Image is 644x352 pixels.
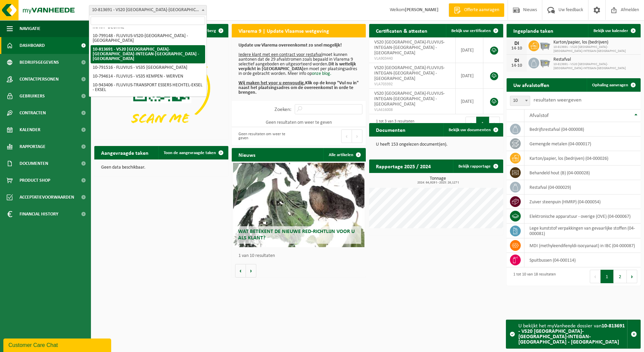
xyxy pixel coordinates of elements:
button: Previous [341,129,352,143]
span: Documenten [20,155,48,172]
li: 10-794614 - FLUVIUS - VS35 KEMPEN - WERVEN [91,72,205,81]
a: Bekijk uw certificaten [446,24,503,37]
span: Bekijk uw kalender [593,29,628,33]
td: lege kunststof verpakkingen van gevaarlijke stoffen (04-000081) [524,224,641,238]
button: Next [489,117,500,130]
a: onze blog. [312,71,331,76]
a: Toon de aangevraagde taken [158,146,228,159]
div: U bekijkt het myVanheede dossier van [518,320,627,348]
a: Ophaling aanvragen [587,78,640,92]
td: zuiver steenpuin (HMRP) (04-000054) [524,195,641,209]
button: Vorige [235,264,246,277]
button: Next [352,129,362,143]
div: DI [510,41,523,46]
td: gemengde metalen (04-000017) [524,137,641,151]
p: Geen data beschikbaar. [101,165,222,170]
a: Alle artikelen [323,148,365,162]
a: Bekijk rapportage [453,159,503,173]
iframe: chat widget [3,337,112,352]
h2: Uw afvalstoffen [507,78,556,91]
span: Restafval [553,57,637,62]
span: Dashboard [20,37,45,54]
span: Wat betekent de nieuwe RED-richtlijn voor u als klant? [238,229,355,241]
b: Dit is wettelijk verplicht in [GEOGRAPHIC_DATA] [238,62,356,71]
span: 10 [510,96,530,106]
h2: Ingeplande taken [507,24,560,37]
div: DI [510,58,523,63]
h2: Aangevraagde taken [94,146,155,159]
span: 10-813691 - VS20 ANTWERPEN-FLUVIUS-INTEGAN-HOBOKEN - HOBOKEN [89,5,206,15]
strong: 10-813691 - VS20 [GEOGRAPHIC_DATA]-[GEOGRAPHIC_DATA]-INTEGAN-[GEOGRAPHIC_DATA] - [GEOGRAPHIC_DATA] [518,323,625,345]
td: Geen resultaten om weer te geven [232,118,366,127]
li: 10-791516 - FLUVIUS - VS35 [GEOGRAPHIC_DATA] [91,63,205,72]
span: Bekijk uw documenten [449,128,491,132]
span: Product Shop [20,172,50,189]
span: Karton/papier, los (bedrijven) [553,40,637,45]
div: 14-10 [510,46,523,51]
span: 2024: 64,929 t - 2025: 26,127 t [373,181,503,184]
span: Gebruikers [20,88,45,105]
td: behandeld hout (B) (04-000028) [524,166,641,180]
span: Bedrijfsgegevens [20,54,59,71]
span: Verberg [201,29,216,33]
span: Offerte aanvragen [462,7,501,13]
td: elektronische apparatuur - overige (OVE) (04-000067) [524,209,641,224]
button: Verberg [196,24,228,37]
span: Acceptatievoorwaarden [20,189,74,206]
button: 1 [601,270,614,283]
div: 1 tot 10 van 18 resultaten [510,269,556,284]
a: Wat betekent de nieuwe RED-richtlijn voor u als klant? [233,163,364,247]
button: 1 [476,117,489,130]
li: 10-943406 - FLUVIUS-TRANSPORT ESSERS HECHTEL-EKSEL - EKSEL [91,81,205,94]
span: Financial History [20,206,58,223]
span: Bekijk uw certificaten [451,29,491,33]
h2: Certificaten & attesten [369,24,434,37]
span: Toon de aangevraagde taken [164,151,216,155]
span: 10-813691 - VS20 ANTWERPEN-FLUVIUS-INTEGAN-HOBOKEN - HOBOKEN [89,5,207,15]
u: Wij maken het voor u eenvoudig. [238,81,305,86]
td: bedrijfsrestafval (04-000008) [524,122,641,137]
span: VS20 [GEOGRAPHIC_DATA]-FLUVIUS-INTEGAN-[GEOGRAPHIC_DATA] - [GEOGRAPHIC_DATA] [374,91,445,107]
a: Offerte aanvragen [449,3,504,17]
td: [DATE] [456,63,483,89]
span: 10-813691 - VS20 [GEOGRAPHIC_DATA]-[GEOGRAPHIC_DATA]-INTEGAN-[GEOGRAPHIC_DATA] [553,62,637,70]
span: Contactpersonen [20,71,59,88]
td: karton/papier, los (bedrijven) (04-000026) [524,151,641,166]
span: VLA903440 [374,56,450,61]
u: Iedere klant met een contract voor restafval [238,52,322,57]
div: Geen resultaten om weer te geven [235,129,295,144]
button: Next [627,270,637,283]
span: Afvalstof [529,113,549,118]
button: 2 [614,270,627,283]
span: Rapportage [20,138,45,155]
button: Previous [590,270,601,283]
div: 14-10 [510,63,523,68]
td: spuitbussen (04-000114) [524,253,641,267]
a: Bekijk uw kalender [588,24,640,37]
img: WB-2500-GAL-GY-01 [539,57,551,68]
span: VS20 [GEOGRAPHIC_DATA]-FLUVIUS-INTEGAN-[GEOGRAPHIC_DATA] - [GEOGRAPHIC_DATA] [374,40,445,56]
td: MDI (methyleendifenyldi-isocyanaat) in IBC (04-000087) [524,238,641,253]
button: Volgende [246,264,256,277]
h2: Nieuws [232,148,262,161]
a: Bekijk uw documenten [443,123,503,137]
span: VS20 [GEOGRAPHIC_DATA]-FLUVIUS-INTEGAN-[GEOGRAPHIC_DATA] - [GEOGRAPHIC_DATA] [374,65,445,81]
p: U heeft 153 ongelezen document(en). [376,142,496,147]
span: VLA616008 [374,107,450,113]
li: 10-799148 - FLUVIUS-VS20-[GEOGRAPHIC_DATA] - [GEOGRAPHIC_DATA] [91,32,205,45]
h2: Rapportage 2025 / 2024 [369,159,438,173]
h3: Tonnage [373,176,503,184]
span: Navigatie [20,20,40,37]
span: Contracten [20,105,46,121]
p: moet kunnen aantonen dat de 29 afvalstromen zoals bepaald in Vlarema 9 selectief aangeboden en ui... [238,43,359,95]
span: Ophaling aanvragen [592,83,628,87]
span: Kalender [20,121,40,138]
h2: Documenten [369,123,412,136]
label: Zoeken: [275,107,291,112]
strong: [PERSON_NAME] [405,7,439,12]
button: Previous [465,117,476,130]
td: [DATE] [456,89,483,114]
p: 1 van 10 resultaten [238,254,362,258]
b: Klik op de knop "Vul nu in" naast het plaatsingsadres om de overeenkomst in orde te brengen. [238,81,359,95]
